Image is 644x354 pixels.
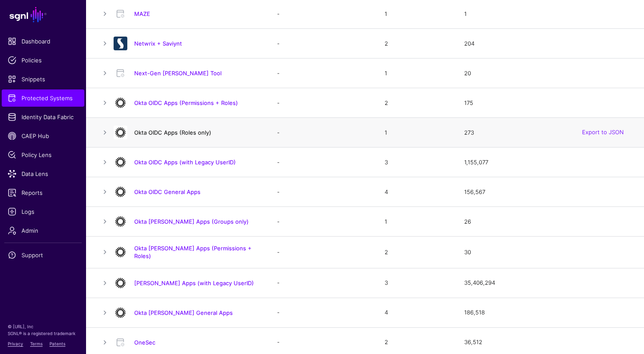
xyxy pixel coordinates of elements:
[464,279,630,287] div: 35,406,294
[134,245,252,259] a: Okta [PERSON_NAME] Apps (Permissions + Roles)
[464,248,630,257] div: 30
[268,29,376,58] td: -
[2,165,84,182] a: Data Lens
[114,185,127,199] img: svg+xml;base64,PHN2ZyB3aWR0aD0iNjQiIGhlaWdodD0iNjQiIHZpZXdCb3g9IjAgMCA2NCA2NCIgZmlsbD0ibm9uZSIgeG...
[8,169,78,178] span: Data Lens
[376,177,456,207] td: 4
[464,158,630,167] div: 1,155,077
[464,40,630,48] div: 204
[134,40,182,47] a: Netwrix + Saviynt
[582,129,624,136] a: Export to JSON
[464,188,630,197] div: 156,567
[8,188,78,197] span: Reports
[268,148,376,177] td: -
[114,126,127,139] img: svg+xml;base64,PHN2ZyB3aWR0aD0iNjQiIGhlaWdodD0iNjQiIHZpZXdCb3g9IjAgMCA2NCA2NCIgZmlsbD0ibm9uZSIgeG...
[134,70,222,77] a: Next-Gen [PERSON_NAME] Tool
[8,323,78,330] p: © [URL], Inc
[376,207,456,237] td: 1
[376,237,456,268] td: 2
[464,218,630,226] div: 26
[268,207,376,237] td: -
[114,245,127,259] img: svg+xml;base64,PHN2ZyB3aWR0aD0iNjQiIGhlaWdodD0iNjQiIHZpZXdCb3g9IjAgMCA2NCA2NCIgZmlsbD0ibm9uZSIgeG...
[8,151,78,159] span: Policy Lens
[8,226,78,235] span: Admin
[2,33,84,50] a: Dashboard
[2,203,84,220] a: Logs
[8,132,78,140] span: CAEP Hub
[464,338,630,347] div: 36,512
[376,298,456,327] td: 4
[268,268,376,298] td: -
[8,75,78,83] span: Snippets
[134,339,155,346] a: OneSec
[134,159,236,166] a: Okta OIDC Apps (with Legacy UserID)
[134,309,233,316] a: Okta [PERSON_NAME] General Apps
[2,146,84,163] a: Policy Lens
[134,129,211,136] a: Okta OIDC Apps (Roles only)
[134,218,249,225] a: Okta [PERSON_NAME] Apps (Groups only)
[114,155,127,169] img: svg+xml;base64,PHN2ZyB3aWR0aD0iNjQiIGhlaWdodD0iNjQiIHZpZXdCb3g9IjAgMCA2NCA2NCIgZmlsbD0ibm9uZSIgeG...
[30,341,43,346] a: Terms
[268,298,376,327] td: -
[8,37,78,46] span: Dashboard
[464,10,630,18] div: 1
[114,96,127,110] img: svg+xml;base64,PHN2ZyB3aWR0aD0iNjQiIGhlaWdodD0iNjQiIHZpZXdCb3g9IjAgMCA2NCA2NCIgZmlsbD0ibm9uZSIgeG...
[49,341,65,346] a: Patents
[8,251,78,259] span: Support
[268,58,376,88] td: -
[376,118,456,148] td: 1
[114,306,127,320] img: svg+xml;base64,PHN2ZyB3aWR0aD0iNjQiIGhlaWdodD0iNjQiIHZpZXdCb3g9IjAgMCA2NCA2NCIgZmlsbD0ibm9uZSIgeG...
[2,71,84,88] a: Snippets
[2,222,84,239] a: Admin
[134,188,200,195] a: Okta OIDC General Apps
[376,88,456,118] td: 2
[2,184,84,201] a: Reports
[134,99,238,106] a: Okta OIDC Apps (Permissions + Roles)
[8,113,78,121] span: Identity Data Fabric
[464,308,630,317] div: 186,518
[114,215,127,228] img: svg+xml;base64,PHN2ZyB3aWR0aD0iNjQiIGhlaWdodD0iNjQiIHZpZXdCb3g9IjAgMCA2NCA2NCIgZmlsbD0ibm9uZSIgeG...
[464,69,630,78] div: 20
[464,99,630,108] div: 175
[376,148,456,177] td: 3
[376,268,456,298] td: 3
[8,94,78,102] span: Protected Systems
[268,118,376,148] td: -
[8,341,23,346] a: Privacy
[5,5,81,24] a: SGNL
[2,127,84,145] a: CAEP Hub
[8,56,78,65] span: Policies
[8,330,78,337] p: SGNL® is a registered trademark
[268,177,376,207] td: -
[464,129,630,137] div: 273
[376,58,456,88] td: 1
[114,276,127,290] img: svg+xml;base64,PHN2ZyB3aWR0aD0iNjQiIGhlaWdodD0iNjQiIHZpZXdCb3g9IjAgMCA2NCA2NCIgZmlsbD0ibm9uZSIgeG...
[268,88,376,118] td: -
[2,108,84,126] a: Identity Data Fabric
[268,237,376,268] td: -
[114,37,127,50] img: svg+xml;base64,PD94bWwgdmVyc2lvbj0iMS4wIiBlbmNvZGluZz0idXRmLTgiPz4KPCEtLSBHZW5lcmF0b3I6IEFkb2JlIE...
[2,52,84,69] a: Policies
[8,207,78,216] span: Logs
[376,29,456,58] td: 2
[2,89,84,107] a: Protected Systems
[134,10,150,17] a: MAZE
[134,280,254,286] a: [PERSON_NAME] Apps (with Legacy UserID)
